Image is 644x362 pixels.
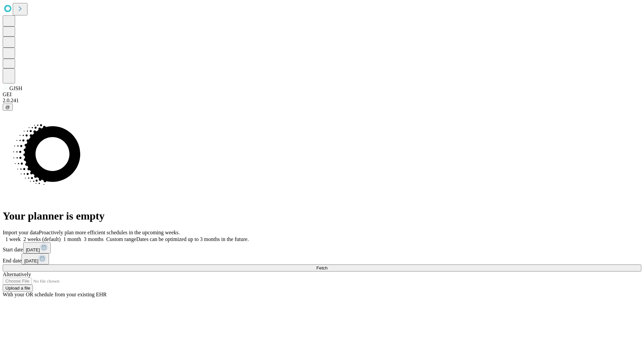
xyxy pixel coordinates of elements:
span: [DATE] [26,247,40,252]
span: 2 weeks (default) [23,236,61,242]
span: Import your data [3,230,39,235]
button: [DATE] [23,242,51,253]
span: Proactively plan more efficient schedules in the upcoming weeks. [39,230,180,235]
span: [DATE] [24,258,38,263]
div: GEI [3,92,641,98]
div: End date [3,253,641,264]
span: 1 month [63,236,81,242]
button: Upload a file [3,285,33,292]
div: 2.0.241 [3,98,641,104]
span: 3 months [84,236,104,242]
button: @ [3,104,13,111]
span: Custom range [106,236,136,242]
span: @ [5,105,10,110]
span: 1 week [5,236,21,242]
button: Fetch [3,264,641,271]
button: [DATE] [21,253,49,264]
span: Dates can be optimized up to 3 months in the future. [136,236,249,242]
span: With your OR schedule from your existing EHR [3,292,107,297]
div: Start date [3,242,641,253]
span: Fetch [316,265,327,270]
h1: Your planner is empty [3,210,641,222]
span: GJSH [9,85,22,91]
span: Alternatively [3,271,31,277]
